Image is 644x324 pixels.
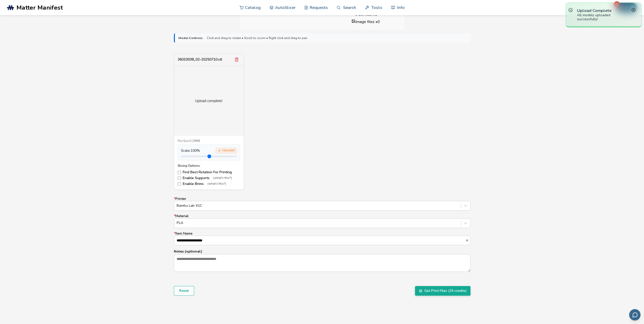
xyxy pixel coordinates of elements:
input: Enable Brims(what's this?) [178,182,181,186]
button: Send feedback via email [629,309,640,320]
div: All models uploaded successfully! [577,13,630,21]
li: image files x 0 [331,19,401,24]
label: Material [174,214,470,228]
div: 36010038_02-20250710.stl [178,58,222,62]
label: Item Name [174,232,470,245]
label: Enable Brims [178,182,240,186]
label: Find Best Rotation For Printing [178,170,240,174]
div: Slicing Options: [178,164,240,167]
strong: Model Controls: [178,36,203,40]
input: *PrinterBambu Lab X1C [177,204,178,208]
span: Scale: 100 % [181,149,200,153]
input: Enable Supports(what's this?) [178,177,181,180]
span: Click and drag to rotate • Scroll to zoom • Right click and drag to pan [207,36,307,40]
button: Remove model [233,56,240,63]
button: Reset [174,286,194,296]
label: Printer [174,197,470,211]
span: (what's this?) [207,182,226,186]
button: *Item Name [465,239,470,242]
span: (what's this?) [213,176,232,180]
p: Notes (optional) [174,249,470,254]
div: File Size: 0.29MB [178,139,240,143]
div: Upload complete! [195,99,223,103]
label: Enable Supports [178,176,240,180]
p: Upload Complete [577,8,630,13]
input: *Item Name [174,236,465,245]
span: Matter Manifest [16,4,63,11]
textarea: Notes (optional) [174,254,470,272]
div: Upscaled [216,148,237,154]
button: Get Print Files (25 credits) [415,286,470,296]
input: Find Best Rotation For Printing [178,171,181,174]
